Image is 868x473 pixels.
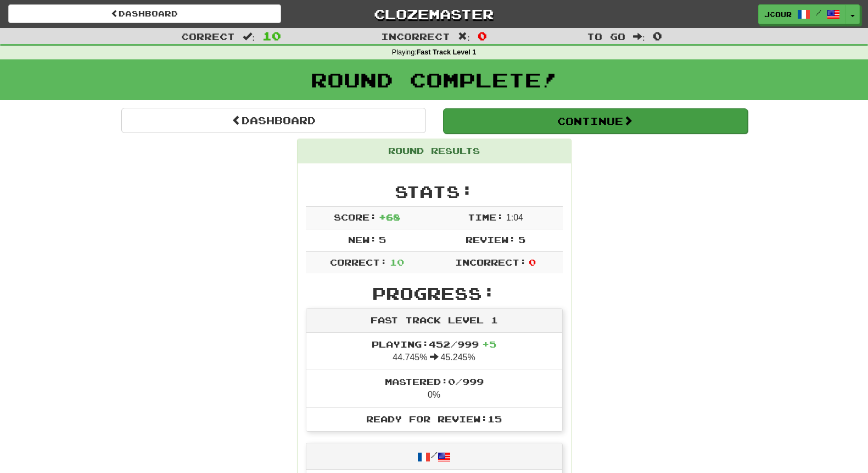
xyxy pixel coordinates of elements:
[306,333,562,370] li: 44.745% 45.245%
[121,108,426,133] a: Dashboard
[466,234,516,245] span: Review:
[379,212,400,222] span: + 68
[816,9,821,16] span: /
[385,376,484,387] span: Mastered: 0 / 999
[458,32,470,41] span: :
[390,257,404,267] span: 10
[482,339,496,349] span: + 5
[4,69,864,91] h1: Round Complete!
[372,339,496,349] span: Playing: 452 / 999
[653,29,662,42] span: 0
[379,234,386,245] span: 5
[455,257,527,267] span: Incorrect:
[306,284,563,302] h2: Progress:
[478,29,487,42] span: 0
[334,212,377,222] span: Score:
[348,234,377,245] span: New:
[306,443,562,469] div: /
[758,4,846,24] a: JCOUR /
[518,234,525,245] span: 5
[306,370,562,408] li: 0%
[262,29,281,42] span: 10
[529,257,536,267] span: 0
[298,4,570,24] a: Clozemaster
[243,32,255,41] span: :
[764,9,792,19] span: JCOUR
[306,183,563,201] h2: Stats:
[381,31,450,42] span: Incorrect
[587,31,625,42] span: To go
[506,213,523,222] span: 1 : 0 4
[366,414,502,424] span: Ready for Review: 15
[8,4,281,23] a: Dashboard
[181,31,235,42] span: Correct
[443,108,748,134] button: Continue
[298,139,571,163] div: Round Results
[330,257,387,267] span: Correct:
[306,309,562,333] div: Fast Track Level 1
[417,48,477,56] strong: Fast Track Level 1
[633,32,645,41] span: :
[468,212,503,222] span: Time:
